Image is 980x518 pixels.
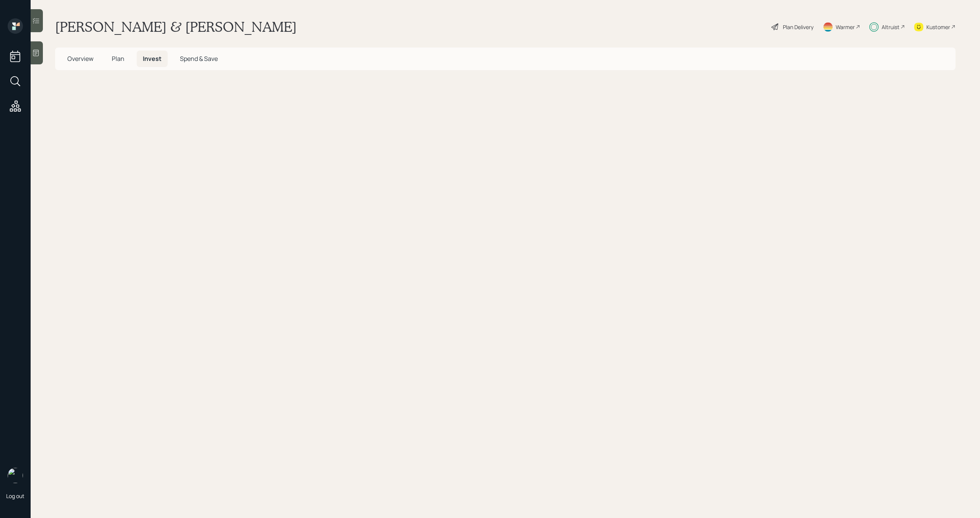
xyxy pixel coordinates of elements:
h1: [PERSON_NAME] & [PERSON_NAME] [55,18,297,35]
img: michael-russo-headshot.png [8,468,23,483]
div: Log out [6,492,24,500]
div: Warmer [836,23,855,31]
div: Plan Delivery [783,23,813,31]
span: Overview [67,54,93,63]
span: Spend & Save [180,54,218,63]
span: Invest [143,54,162,63]
span: Plan [112,54,124,63]
div: Altruist [882,23,900,31]
div: Kustomer [926,23,950,31]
